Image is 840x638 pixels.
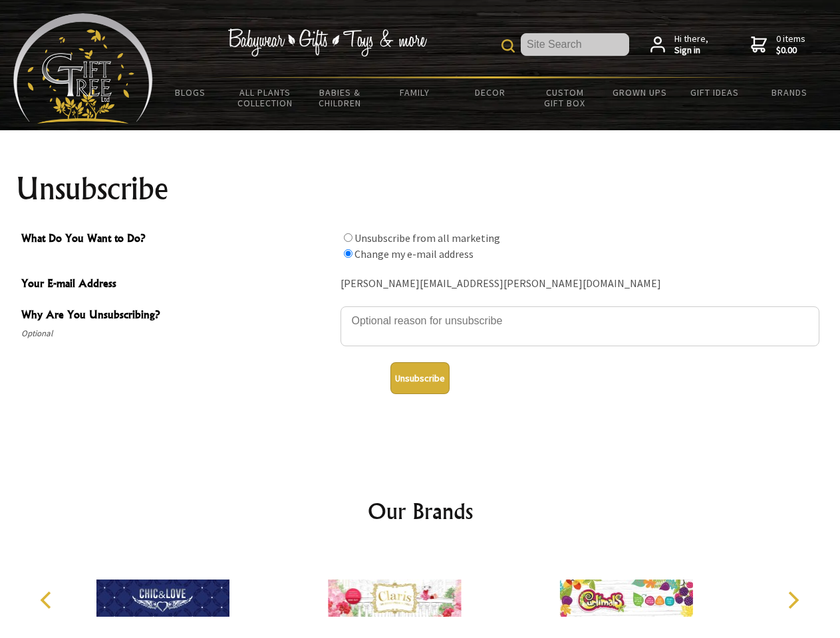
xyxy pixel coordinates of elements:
[303,78,378,117] a: Babies & Children
[452,78,527,106] a: Decor
[501,39,515,53] img: product search
[751,33,805,56] a: 0 items$0.00
[21,306,334,326] span: Why Are You Unsubscribing?
[354,247,474,261] label: Change my e-mail address
[776,45,805,56] strong: $0.00
[390,362,450,394] button: Unsubscribe
[21,326,334,342] span: Optional
[776,33,805,56] span: 0 items
[674,33,708,56] span: Hi there,
[354,231,500,245] label: Unsubscribe from all marketing
[21,230,334,249] span: What Do You Want to Do?
[16,173,825,205] h1: Unsubscribe
[378,78,453,106] a: Family
[527,78,603,117] a: Custom Gift Box
[27,495,814,527] h2: Our Brands
[650,33,708,56] a: Hi there,Sign in
[341,306,819,346] textarea: Why Are You Unsubscribing?
[778,585,807,615] button: Next
[33,585,63,615] button: Previous
[21,275,334,294] span: Your E-mail Address
[228,78,303,117] a: All Plants Collection
[227,29,427,56] img: Babywear - Gifts - Toys & more
[602,78,677,106] a: Grown Ups
[344,233,352,242] input: What Do You Want to Do?
[752,78,827,106] a: Brands
[344,249,352,258] input: What Do You Want to Do?
[677,78,752,106] a: Gift Ideas
[13,13,153,124] img: Babyware - Gifts - Toys and more...
[674,45,708,56] strong: Sign in
[521,33,629,56] input: Site Search
[153,78,228,106] a: BLOGS
[341,274,819,294] div: [PERSON_NAME][EMAIL_ADDRESS][PERSON_NAME][DOMAIN_NAME]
